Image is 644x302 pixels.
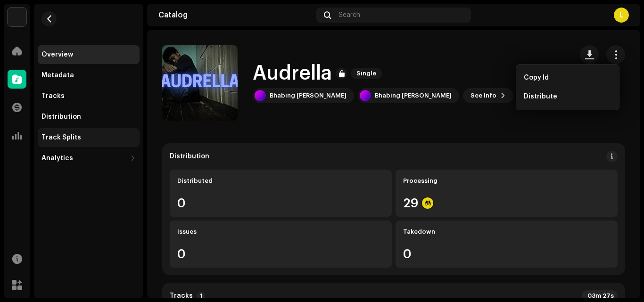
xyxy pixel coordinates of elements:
[38,66,140,85] re-m-nav-item: Metadata
[38,107,140,126] re-m-nav-item: Distribution
[177,177,384,185] div: Distributed
[524,74,549,82] span: Copy Id
[403,228,610,236] div: Takedown
[339,11,360,19] span: Search
[177,228,384,236] div: Issues
[197,292,205,300] p-badge: 1
[158,11,313,19] div: Catalog
[170,292,193,300] strong: Tracks
[170,153,209,160] div: Distribution
[463,88,513,103] button: See Info
[38,87,140,106] re-m-nav-item: Tracks
[38,149,140,168] re-m-nav-dropdown: Analytics
[41,51,73,58] div: Overview
[471,86,496,105] span: See Info
[582,290,618,302] div: 03m 27s
[8,8,26,26] img: 4d5a508c-c80f-4d99-b7fb-82554657661d
[253,63,332,84] h1: Audrella
[351,68,382,79] span: Single
[614,8,629,23] div: L
[403,177,610,185] div: Processing
[524,93,557,100] span: Distribute
[38,45,140,64] re-m-nav-item: Overview
[270,92,347,99] div: Bhabing [PERSON_NAME]
[41,92,65,100] div: Tracks
[41,134,81,141] div: Track Splits
[375,92,452,99] div: Bhabing [PERSON_NAME]
[41,72,74,79] div: Metadata
[41,113,81,121] div: Distribution
[38,128,140,147] re-m-nav-item: Track Splits
[41,155,73,162] div: Analytics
